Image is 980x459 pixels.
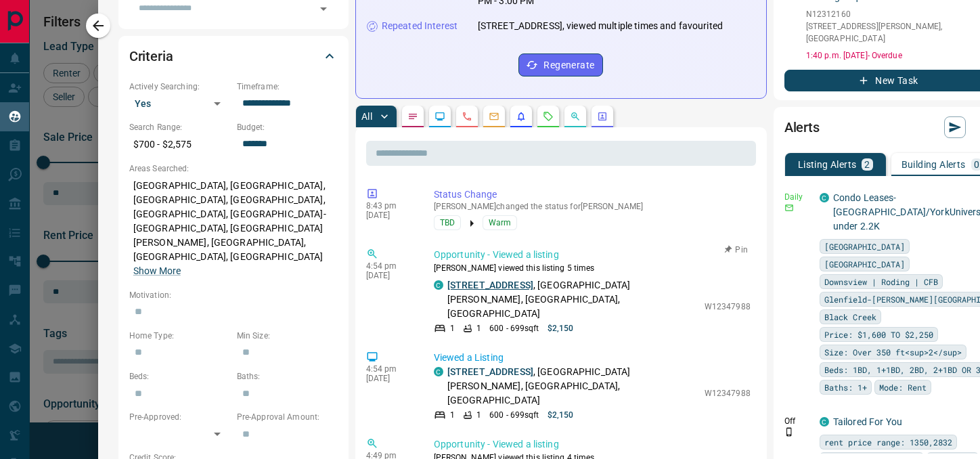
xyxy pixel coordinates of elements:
p: Off [784,415,811,427]
span: Size: Over 350 ft<sup>2</sup> [824,345,962,359]
svg: Lead Browsing Activity [435,111,445,122]
p: Daily [784,191,811,203]
p: 4:54 pm [366,261,414,271]
svg: Opportunities [570,111,581,122]
span: Downsview | Roding | CFB [824,275,938,288]
svg: Requests [543,111,554,122]
p: Status Change [434,188,751,202]
svg: Emails [489,111,499,122]
svg: Calls [462,111,472,122]
svg: Push Notification Only [784,427,794,437]
svg: Notes [407,111,418,122]
div: Yes [129,93,230,114]
p: [DATE] [366,211,414,220]
div: condos.ca [434,367,443,376]
p: 8:43 pm [366,201,414,211]
p: Min Size: [237,330,338,342]
span: TBD [440,216,455,230]
p: Motivation: [129,289,338,301]
p: Opportunity - Viewed a listing [434,248,751,262]
div: Criteria [129,40,338,72]
p: [STREET_ADDRESS][PERSON_NAME] , [GEOGRAPHIC_DATA] [806,20,979,45]
p: All [361,112,372,121]
p: 600 - 699 sqft [489,322,539,334]
div: condos.ca [434,280,443,290]
span: Mode: Rent [879,380,927,394]
a: [STREET_ADDRESS] [447,366,533,377]
p: [DATE] [366,374,414,383]
p: 1 [450,322,455,334]
p: Repeated Interest [382,19,458,33]
p: $2,150 [548,409,574,421]
p: [PERSON_NAME] viewed this listing 5 times [434,262,751,274]
p: W12347988 [705,301,751,313]
p: Actively Searching: [129,81,230,93]
a: [STREET_ADDRESS] [447,280,533,290]
svg: Listing Alerts [516,111,527,122]
button: Regenerate [518,53,603,76]
p: [PERSON_NAME] changed the status for [PERSON_NAME] [434,202,751,211]
button: Show More [133,264,181,278]
p: Baths: [237,370,338,383]
span: Price: $1,600 TO $2,250 [824,328,933,341]
div: condos.ca [820,417,829,427]
span: Warm [489,216,511,230]
p: 2 [864,160,870,169]
span: [GEOGRAPHIC_DATA] [824,257,905,271]
p: Areas Searched: [129,162,338,175]
p: Opportunity - Viewed a listing [434,437,751,452]
p: 1 [476,322,481,334]
p: Pre-Approval Amount: [237,411,338,423]
p: N12312160 [806,8,979,20]
h2: Criteria [129,45,173,67]
p: 1 [450,409,455,421]
div: condos.ca [820,193,829,202]
p: 600 - 699 sqft [489,409,539,421]
p: $700 - $2,575 [129,133,230,156]
p: 1 [476,409,481,421]
p: 4:54 pm [366,364,414,374]
p: $2,150 [548,322,574,334]
svg: Email [784,203,794,213]
p: Viewed a Listing [434,351,751,365]
a: Tailored For You [833,416,902,427]
p: Listing Alerts [798,160,857,169]
p: 0 [974,160,979,169]
p: , [GEOGRAPHIC_DATA][PERSON_NAME], [GEOGRAPHIC_DATA], [GEOGRAPHIC_DATA] [447,278,698,321]
p: , [GEOGRAPHIC_DATA][PERSON_NAME], [GEOGRAPHIC_DATA], [GEOGRAPHIC_DATA] [447,365,698,408]
p: Home Type: [129,330,230,342]
p: [GEOGRAPHIC_DATA], [GEOGRAPHIC_DATA], [GEOGRAPHIC_DATA], [GEOGRAPHIC_DATA], [GEOGRAPHIC_DATA], [G... [129,175,338,282]
p: Beds: [129,370,230,383]
span: rent price range: 1350,2832 [824,435,952,449]
p: Budget: [237,121,338,133]
p: [DATE] [366,271,414,280]
p: W12347988 [705,387,751,399]
button: Pin [717,244,756,256]
p: Search Range: [129,121,230,133]
p: Timeframe: [237,81,338,93]
p: Building Alerts [901,160,966,169]
h2: Alerts [784,116,820,138]
p: Pre-Approved: [129,411,230,423]
span: [GEOGRAPHIC_DATA] [824,240,905,253]
svg: Agent Actions [597,111,608,122]
p: [STREET_ADDRESS], viewed multiple times and favourited [478,19,723,33]
span: Baths: 1+ [824,380,867,394]
span: Black Creek [824,310,876,324]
